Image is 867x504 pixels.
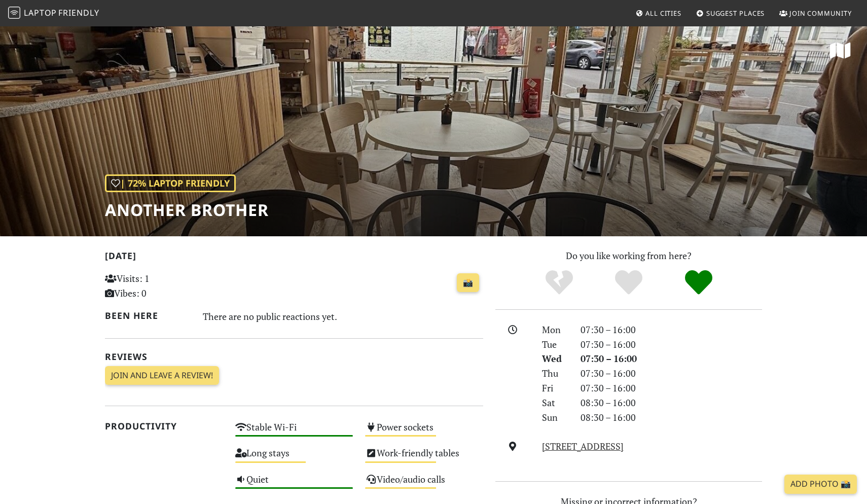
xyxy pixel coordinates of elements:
a: [STREET_ADDRESS] [542,440,624,452]
div: Long stays [229,445,359,471]
div: Sun [536,410,574,425]
div: Mon [536,322,574,337]
div: Yes [594,269,664,297]
span: Laptop [24,7,57,18]
p: Do you like working from here? [495,248,762,263]
div: Tue [536,337,574,352]
div: 08:30 – 16:00 [574,395,768,410]
a: Add Photo 📸 [784,475,857,494]
div: 07:30 – 16:00 [574,322,768,337]
div: 07:30 – 16:00 [574,366,768,381]
div: 07:30 – 16:00 [574,351,768,366]
div: Stable Wi-Fi [229,419,359,445]
img: LaptopFriendly [8,7,20,19]
div: Power sockets [359,419,489,445]
div: 07:30 – 16:00 [574,337,768,352]
div: 07:30 – 16:00 [574,381,768,395]
h2: Productivity [105,421,223,431]
p: Visits: 1 Vibes: 0 [105,271,223,301]
a: 📸 [457,273,479,293]
div: Definitely! [664,269,734,297]
div: Fri [536,381,574,395]
div: Wed [536,351,574,366]
div: Quiet [229,471,359,497]
a: Suggest Places [692,4,769,22]
a: Join Community [775,4,856,22]
div: No [524,269,594,297]
div: 08:30 – 16:00 [574,410,768,425]
div: Sat [536,395,574,410]
div: | 72% Laptop Friendly [105,174,236,192]
a: Join and leave a review! [105,366,219,385]
h2: Been here [105,310,191,321]
a: LaptopFriendly LaptopFriendly [8,5,99,22]
h1: Another Brother [105,200,269,220]
a: All Cities [631,4,685,22]
div: Thu [536,366,574,381]
div: Work-friendly tables [359,445,489,471]
div: There are no public reactions yet. [203,308,484,325]
h2: Reviews [105,351,483,362]
span: Suggest Places [706,9,765,18]
div: Video/audio calls [359,471,489,497]
h2: [DATE] [105,250,483,265]
span: Friendly [58,7,99,18]
span: Join Community [789,9,852,18]
span: All Cities [645,9,681,18]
